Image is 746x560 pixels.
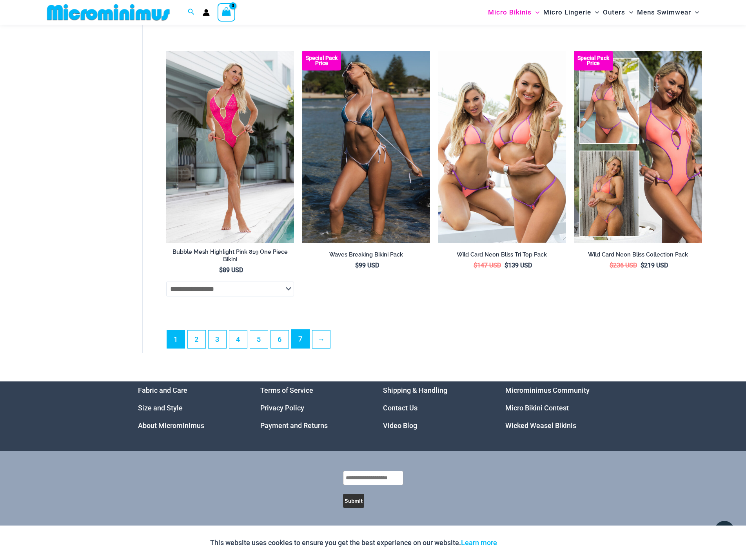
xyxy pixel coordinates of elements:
a: About Microminimus [138,421,204,430]
span: $ [505,262,508,269]
bdi: 89 USD [219,266,243,274]
aside: Footer Widget 4 [505,381,608,434]
bdi: 99 USD [355,262,379,269]
button: Submit [343,494,364,508]
img: Collection Pack (7) [574,51,702,243]
nav: Product Pagination [166,329,702,353]
bdi: 147 USD [474,262,501,269]
a: Account icon link [203,9,210,16]
aside: Footer Widget 1 [138,381,241,434]
a: Learn more [461,538,497,547]
img: Wild Card Neon Bliss Tri Top Pack [438,51,566,243]
nav: Menu [138,381,241,434]
a: Contact Us [383,404,417,412]
bdi: 139 USD [505,262,532,269]
a: Micro Bikini Contest [505,404,569,412]
h2: Wild Card Neon Bliss Collection Pack [574,251,702,258]
a: Waves Breaking Ocean 312 Top 456 Bottom 08 Waves Breaking Ocean 312 Top 456 Bottom 04Waves Breaki... [302,51,430,243]
a: Microminimus Community [505,386,590,394]
a: Terms of Service [260,386,313,394]
img: Waves Breaking Ocean 312 Top 456 Bottom 08 [302,51,430,243]
a: Wicked Weasel Bikinis [505,421,576,430]
a: View Shopping Cart, empty [218,3,236,21]
h2: Bubble Mesh Highlight Pink 819 One Piece Bikini [166,248,294,263]
a: Video Blog [383,421,417,430]
h2: Waves Breaking Bikini Pack [302,251,430,258]
a: Page 3 [209,331,226,348]
a: Fabric and Care [138,386,187,394]
nav: Menu [505,381,608,434]
a: Wild Card Neon Bliss Collection Pack [574,251,702,261]
a: Waves Breaking Bikini Pack [302,251,430,261]
a: Bubble Mesh Highlight Pink 819 One Piece 01Bubble Mesh Highlight Pink 819 One Piece 03Bubble Mesh... [166,51,294,243]
a: Bubble Mesh Highlight Pink 819 One Piece Bikini [166,248,294,266]
a: Wild Card Neon Bliss Tri Top Pack [438,251,566,261]
span: $ [474,262,477,269]
p: This website uses cookies to ensure you get the best experience on our website. [210,537,497,549]
a: Page 6 [271,331,289,348]
img: MM SHOP LOGO FLAT [44,4,173,21]
a: Privacy Policy [260,404,304,412]
a: Shipping & Handling [383,386,447,394]
span: $ [219,266,223,274]
aside: Footer Widget 3 [383,381,486,434]
a: Wild Card Neon Bliss Tri Top PackWild Card Neon Bliss Tri Top Pack BWild Card Neon Bliss Tri Top ... [438,51,566,243]
span: Page 1 [167,331,185,348]
b: Special Pack Price [574,56,613,66]
span: Micro Lingerie [543,2,591,22]
nav: Site Navigation [485,1,702,23]
span: Outers [603,2,625,22]
a: Search icon link [188,7,195,17]
span: $ [355,262,359,269]
a: Size and Style [138,404,183,412]
bdi: 236 USD [610,262,637,269]
span: Menu Toggle [591,2,599,22]
a: Page 5 [250,331,268,348]
span: Micro Bikinis [488,2,532,22]
a: Payment and Returns [260,421,328,430]
nav: Menu [260,381,363,434]
a: Collection Pack (7) Collection Pack B (1)Collection Pack B (1) [574,51,702,243]
a: → [312,331,330,348]
nav: Menu [383,381,486,434]
b: Special Pack Price [302,56,341,66]
button: Accept [503,533,536,552]
span: $ [610,262,613,269]
a: Page 2 [188,331,205,348]
img: Bubble Mesh Highlight Pink 819 One Piece 01 [166,51,294,243]
a: Micro BikinisMenu ToggleMenu Toggle [486,2,541,22]
span: Menu Toggle [625,2,633,22]
a: Page 7 [292,330,309,348]
span: Menu Toggle [691,2,699,22]
a: OutersMenu ToggleMenu Toggle [601,2,635,22]
span: Menu Toggle [532,2,539,22]
h2: Wild Card Neon Bliss Tri Top Pack [438,251,566,258]
span: $ [641,262,644,269]
a: Micro LingerieMenu ToggleMenu Toggle [541,2,601,22]
a: Mens SwimwearMenu ToggleMenu Toggle [635,2,701,22]
bdi: 219 USD [641,262,668,269]
aside: Footer Widget 2 [260,381,363,434]
a: Page 4 [229,331,247,348]
span: Mens Swimwear [637,2,691,22]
